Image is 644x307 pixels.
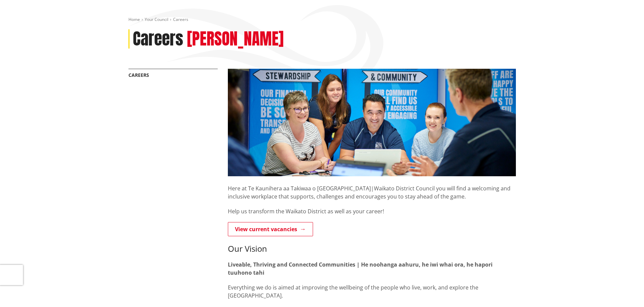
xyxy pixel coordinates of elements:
a: Careers [128,72,149,78]
nav: breadcrumb [128,17,516,23]
h1: Careers [133,29,183,49]
h3: Our Vision [228,244,516,254]
a: Your Council [145,17,168,22]
strong: Liveable, Thriving and Connected Communities | He noohanga aahuru, he iwi whai ora, he hapori tuu... [228,261,493,276]
img: Ngaaruawaahia staff discussing planning [228,69,516,176]
span: Careers [173,17,188,22]
h2: [PERSON_NAME] [187,29,284,49]
p: Help us transform the Waikato District as well as your career! [228,207,516,215]
p: Here at Te Kaunihera aa Takiwaa o [GEOGRAPHIC_DATA]|Waikato District Council you will find a welc... [228,176,516,201]
p: Everything we do is aimed at improving the wellbeing of the people who live, work, and explore th... [228,283,516,300]
a: Home [128,17,140,22]
iframe: Messenger Launcher [613,279,637,303]
a: View current vacancies [228,222,313,236]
